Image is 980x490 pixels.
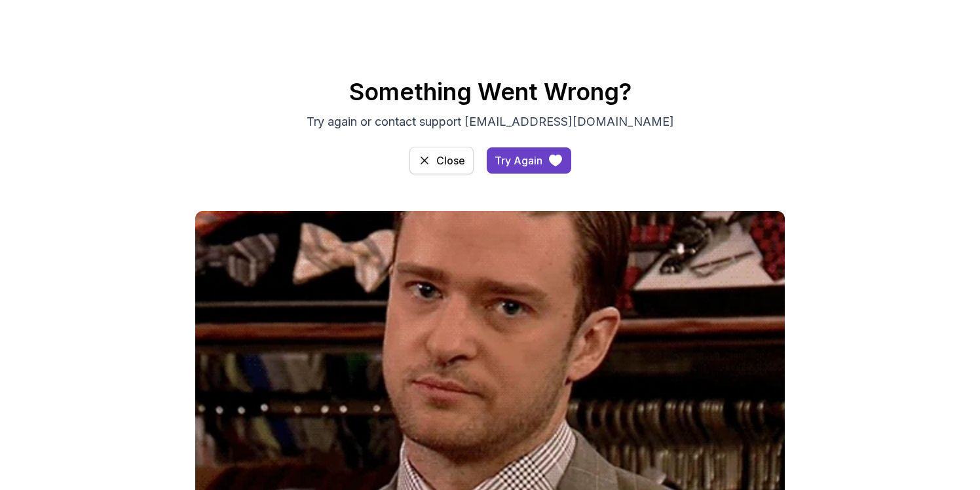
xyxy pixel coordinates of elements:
a: access-dashboard [487,147,571,174]
div: Try Again [495,153,542,168]
button: Close [409,147,474,174]
h2: Something Went Wrong? [31,79,949,105]
a: access-dashboard [409,147,474,174]
div: Close [436,153,465,168]
p: Try again or contact support [EMAIL_ADDRESS][DOMAIN_NAME] [270,113,710,131]
button: Try Again [487,147,571,174]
